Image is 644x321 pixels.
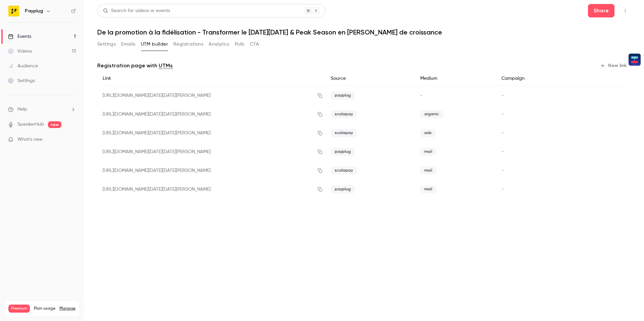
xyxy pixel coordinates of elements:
span: payplug [331,148,355,156]
span: - [501,168,504,173]
span: mail [420,148,436,156]
span: - [501,149,504,154]
button: Settings [97,39,116,50]
button: Share [588,4,614,17]
span: - [420,93,423,98]
button: CTA [250,39,259,50]
button: Registrations [173,39,203,50]
div: Videos [8,48,32,55]
span: Help [17,106,27,113]
div: Settings [8,77,35,84]
span: - [501,112,504,117]
span: What's new [17,136,43,143]
a: SpeakerHub [17,121,44,128]
a: Manage [59,306,75,311]
div: Source [325,71,415,86]
h6: Payplug [25,8,43,14]
a: UTMs [159,62,173,70]
div: Search for videos or events [103,7,170,14]
div: [URL][DOMAIN_NAME][DATE][DATE][PERSON_NAME] [97,86,325,105]
div: [URL][DOMAIN_NAME][DATE][DATE][PERSON_NAME] [97,105,325,124]
span: mail [420,185,436,193]
span: payplug [331,91,355,100]
span: mail [420,167,436,175]
button: UTM builder [141,39,168,50]
iframe: Noticeable Trigger [68,137,76,143]
span: scalapay [331,167,357,175]
p: Registration page with [97,62,173,70]
div: Audience [8,63,38,69]
span: Plan usage [34,306,55,311]
span: scalapay [331,129,357,137]
button: Emails [121,39,135,50]
button: New link [597,60,631,71]
div: Medium [415,71,496,86]
span: - [501,187,504,192]
h1: De la promotion à la fidélisation - Transformer le [DATE][DATE] & Peak Season en [PERSON_NAME] de... [97,28,631,36]
span: ads [420,129,436,137]
span: organic [420,110,443,118]
button: Polls [235,39,245,50]
img: Payplug [8,6,19,16]
span: Premium [8,305,30,313]
div: [URL][DOMAIN_NAME][DATE][DATE][PERSON_NAME] [97,124,325,142]
div: Events [8,33,31,40]
div: [URL][DOMAIN_NAME][DATE][DATE][PERSON_NAME] [97,142,325,161]
span: payplug [331,185,355,193]
span: scalapay [331,110,357,118]
div: Link [97,71,325,86]
span: - [501,93,504,98]
div: Campaign [496,71,578,86]
li: help-dropdown-opener [8,106,76,113]
span: new [48,121,61,128]
div: [URL][DOMAIN_NAME][DATE][DATE][PERSON_NAME] [97,180,325,199]
div: [URL][DOMAIN_NAME][DATE][DATE][PERSON_NAME] [97,161,325,180]
span: - [501,131,504,135]
button: Analytics [209,39,229,50]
